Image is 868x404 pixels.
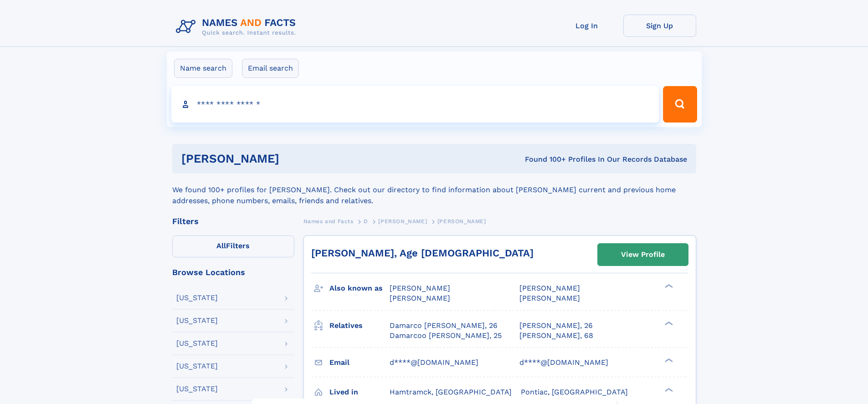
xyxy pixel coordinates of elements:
[172,15,303,39] img: Logo Names and Facts
[329,355,390,370] h3: Email
[402,154,687,164] div: Found 100+ Profiles In Our Records Database
[390,388,512,396] span: Hamtramck, [GEOGRAPHIC_DATA]
[329,384,390,400] h3: Lived in
[378,218,427,225] span: [PERSON_NAME]
[390,321,498,331] a: Damarco [PERSON_NAME], 26
[598,244,688,266] a: View Profile
[329,281,390,296] h3: Also known as
[663,357,673,363] div: ❯
[519,321,593,331] a: [PERSON_NAME], 26
[176,385,218,393] div: [US_STATE]
[364,215,368,227] a: D
[550,15,623,37] a: Log In
[172,235,294,257] label: Filters
[176,363,218,370] div: [US_STATE]
[390,331,502,341] a: Damarcoo [PERSON_NAME], 25
[519,294,580,302] span: [PERSON_NAME]
[521,388,628,396] span: Pontiac, [GEOGRAPHIC_DATA]
[176,340,218,347] div: [US_STATE]
[437,218,486,225] span: [PERSON_NAME]
[519,284,580,292] span: [PERSON_NAME]
[329,318,390,333] h3: Relatives
[364,218,368,225] span: D
[174,59,232,78] label: Name search
[176,317,218,324] div: [US_STATE]
[519,331,593,341] a: [PERSON_NAME], 68
[181,153,402,164] h1: [PERSON_NAME]
[303,215,354,227] a: Names and Facts
[172,268,294,276] div: Browse Locations
[663,86,697,123] button: Search Button
[311,247,534,259] a: [PERSON_NAME], Age [DEMOGRAPHIC_DATA]
[663,320,673,326] div: ❯
[663,387,673,393] div: ❯
[176,294,218,302] div: [US_STATE]
[390,294,450,302] span: [PERSON_NAME]
[172,217,294,225] div: Filters
[623,15,696,37] a: Sign Up
[172,174,696,206] div: We found 100+ profiles for [PERSON_NAME]. Check out our directory to find information about [PERS...
[242,59,299,78] label: Email search
[663,283,673,289] div: ❯
[216,241,226,250] span: All
[171,86,659,123] input: search input
[390,284,450,292] span: [PERSON_NAME]
[621,244,665,265] div: View Profile
[378,215,427,227] a: [PERSON_NAME]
